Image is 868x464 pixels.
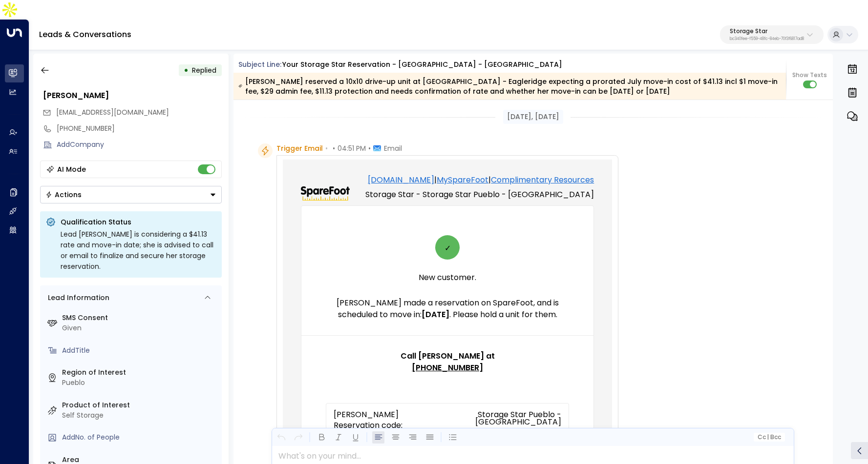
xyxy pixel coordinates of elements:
div: [PERSON_NAME] reserved a 10x10 drive-up unit at [GEOGRAPHIC_DATA] - Eagleridge expecting a prorat... [238,77,781,96]
div: Self Storage [62,410,218,421]
div: AddTitle [62,345,218,356]
div: AddNo. of People [62,432,218,443]
u: [PHONE_NUMBER] [412,362,483,373]
div: Reservation code: Q4V5KA5WK [334,422,440,456]
div: AI Mode [57,164,86,174]
span: | [767,434,769,441]
label: Region of Interest [62,367,218,378]
p: Qualification Status [61,217,216,227]
div: Lead [PERSON_NAME] is considering a $41.13 rate and move-in date; she is advised to call or email... [61,229,216,272]
span: • [325,143,328,153]
p: [PERSON_NAME] made a reservation on SpareFoot, and is scheduled to move in: . Please hold a unit ... [326,297,569,321]
p: bc340fee-f559-48fc-84eb-70f3f6817ad8 [730,37,804,41]
a: Call [PERSON_NAME] at[PHONE_NUMBER] [401,350,495,374]
a: Complimentary Resources [491,174,594,186]
span: • [333,143,335,153]
div: Lead Information [44,293,109,303]
div: • [184,61,189,79]
button: Undo [275,431,287,444]
a: MySpareFoot [437,174,488,186]
span: ✓ [445,235,451,262]
div: Actions [45,190,82,199]
div: [DATE], [DATE] [503,110,563,124]
span: Cc Bcc [758,434,781,441]
span: Call [PERSON_NAME] at [401,350,495,374]
td: | | [353,174,594,201]
button: Cc|Bcc [754,433,785,442]
a: Leads & Conversations [39,29,131,40]
span: Email [384,143,402,153]
div: AddCompany [57,140,222,150]
div: Pueblo [62,378,218,388]
div: [PERSON_NAME] [334,411,440,418]
div: [PHONE_NUMBER] [57,123,222,134]
a: [DOMAIN_NAME] [368,174,434,186]
span: Subject Line: [238,60,281,69]
div: [PERSON_NAME] [43,90,222,101]
span: bossy131@gmail.com [56,107,169,118]
strong: [DATE] [422,309,449,320]
span: [EMAIL_ADDRESS][DOMAIN_NAME] [56,107,169,117]
label: SMS Consent [62,313,218,323]
div: Your Storage Star Reservation - [GEOGRAPHIC_DATA] - [GEOGRAPHIC_DATA] [282,60,562,70]
button: Actions [40,186,222,203]
h1: New customer. [326,267,569,288]
span: Trigger Email [276,143,323,153]
span: 04:51 PM [338,143,366,153]
div: Storage Star - Storage Star Pueblo - [GEOGRAPHIC_DATA] [353,188,594,201]
span: • [368,143,371,153]
div: Given [62,323,218,333]
img: SpareFoot [301,186,350,201]
button: Storage Starbc340fee-f559-48fc-84eb-70f3f6817ad8 [720,25,824,44]
button: Redo [292,431,304,444]
div: Storage Star Pueblo - [GEOGRAPHIC_DATA] [455,411,561,425]
span: Show Texts [792,71,827,80]
label: Product of Interest [62,400,218,410]
div: Button group with a nested menu [40,186,222,203]
p: Storage Star [730,28,804,34]
span: Replied [192,65,216,75]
